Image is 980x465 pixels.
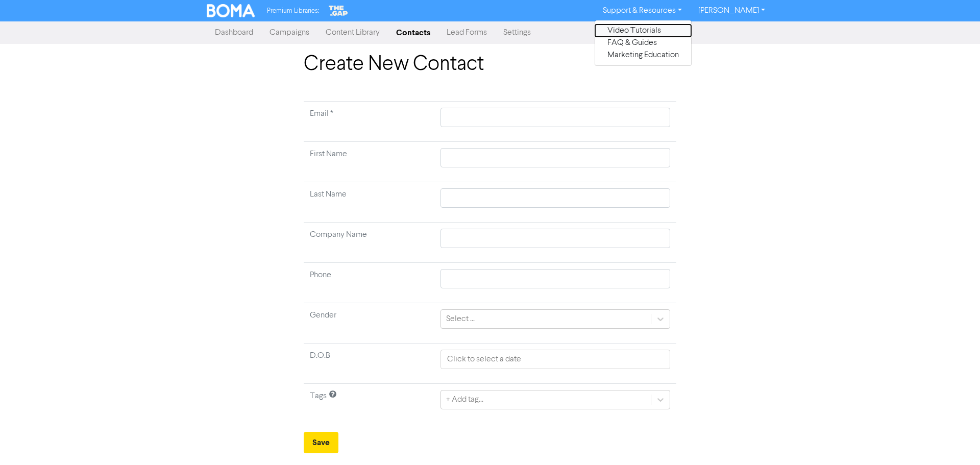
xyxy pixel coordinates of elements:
a: [PERSON_NAME] [690,3,773,19]
div: + Add tag... [446,394,483,406]
td: First Name [304,142,434,182]
button: FAQ & Guides [595,37,691,49]
button: Video Tutorials [595,25,691,37]
a: Content Library [317,22,388,43]
a: Campaigns [261,22,317,43]
td: Required [304,102,434,142]
button: Save [304,432,338,453]
td: Gender [304,303,434,344]
a: Contacts [388,22,438,43]
td: Tags [304,384,434,424]
a: Settings [495,22,539,43]
iframe: Chat Widget [929,416,980,465]
img: BOMA Logo [207,4,255,17]
input: Click to select a date [440,350,670,369]
td: Last Name [304,182,434,223]
td: D.O.B [304,344,434,384]
div: Select ... [446,313,475,325]
button: Marketing Education [595,49,691,61]
a: Support & Resources [595,3,690,19]
img: The Gap [327,4,350,17]
h1: Create New Contact [304,52,676,77]
td: Phone [304,263,434,303]
td: Company Name [304,223,434,263]
a: Lead Forms [438,22,495,43]
span: Premium Libraries: [267,8,319,14]
a: Dashboard [207,22,261,43]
